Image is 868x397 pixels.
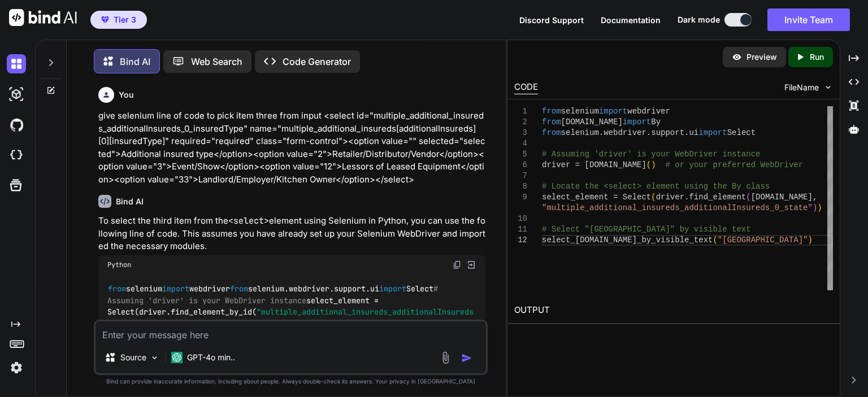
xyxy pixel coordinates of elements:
[7,85,26,104] img: darkAi-studio
[666,160,804,169] span: # or your preferred WebDriver
[514,192,527,203] div: 9
[713,235,718,245] span: (
[784,82,819,93] span: FileName
[656,193,747,202] span: driver.find_element
[7,54,26,73] img: darkChat
[779,203,813,212] span: _state"
[542,203,779,212] span: "multiple_additional_insureds_additionalInsureds_0
[542,128,561,137] span: from
[379,284,406,294] span: import
[453,260,462,269] img: copy
[120,352,146,363] p: Source
[519,15,584,25] span: Discord Support
[646,160,651,169] span: (
[150,353,159,363] img: Pick Models
[813,193,817,202] span: ,
[542,160,646,169] span: driver = [DOMAIN_NAME]
[107,284,442,306] span: # Assuming 'driver' is your WebDriver instance
[514,160,527,171] div: 6
[116,196,144,207] h6: Bind AI
[107,307,474,328] span: "multiple_additional_insureds_additionalInsureds_0_insuredType"
[7,115,26,134] img: githubDark
[101,16,109,23] img: premium
[7,146,26,165] img: cloudideIcon
[747,51,777,63] p: Preview
[767,8,850,31] button: Invite Team
[107,260,131,269] span: Python
[107,283,474,352] code: selenium webdriver selenium.webdriver.support.ui Select select_element = Select(driver.find_eleme...
[98,110,485,186] p: give selenium line of code to pick item three from input <select id="multiple_additional_insureds...
[651,160,656,169] span: )
[514,138,527,149] div: 4
[514,235,527,246] div: 12
[751,193,813,202] span: [DOMAIN_NAME]
[119,89,134,101] h6: You
[507,297,840,324] h2: OUTPUT
[601,15,661,25] span: Documentation
[718,235,808,245] span: "[GEOGRAPHIC_DATA]"
[514,224,527,235] div: 11
[114,14,136,25] span: Tier 3
[514,149,527,160] div: 5
[514,106,527,117] div: 1
[466,260,476,270] img: Open in Browser
[561,128,699,137] span: selenium.webdriver.support.ui
[623,117,651,126] span: import
[514,181,527,192] div: 8
[162,284,189,294] span: import
[542,225,751,234] span: # Select "[GEOGRAPHIC_DATA]" by visible text
[823,82,833,92] img: chevron down
[601,14,661,26] button: Documentation
[542,117,561,126] span: from
[627,107,670,116] span: webdriver
[228,215,269,226] code: <select>
[283,55,351,68] p: Code Generator
[599,107,627,116] span: import
[698,128,727,137] span: import
[90,11,147,29] button: premiumTier 3
[461,352,472,364] img: icon
[514,213,527,224] div: 10
[651,117,661,126] span: By
[651,193,656,202] span: (
[542,182,770,191] span: # Locate the <select> element using the By class
[514,117,527,128] div: 2
[561,107,599,116] span: selenium
[514,171,527,181] div: 7
[542,193,651,202] span: select_element = Select
[7,358,26,377] img: settings
[519,14,584,26] button: Discord Support
[439,351,452,364] img: attachment
[230,284,248,294] span: from
[810,51,824,63] p: Run
[746,193,750,202] span: (
[9,9,77,26] img: Bind AI
[120,55,150,68] p: Bind AI
[732,52,742,62] img: preview
[542,235,713,245] span: select_[DOMAIN_NAME]_by_visible_text
[542,150,760,159] span: # Assuming 'driver' is your WebDriver instance
[94,377,488,386] p: Bind can provide inaccurate information, including about people. Always double-check its answers....
[191,55,242,68] p: Web Search
[808,235,813,245] span: )
[514,81,538,94] div: CODE
[542,107,561,116] span: from
[817,203,822,212] span: )
[514,128,527,138] div: 3
[727,128,756,137] span: Select
[678,14,720,25] span: Dark mode
[561,117,623,126] span: [DOMAIN_NAME]
[98,215,485,253] p: To select the third item from the element using Selenium in Python, you can use the following lin...
[813,203,817,212] span: )
[108,284,126,294] span: from
[171,352,183,363] img: GPT-4o mini
[187,352,235,363] p: GPT-4o min..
